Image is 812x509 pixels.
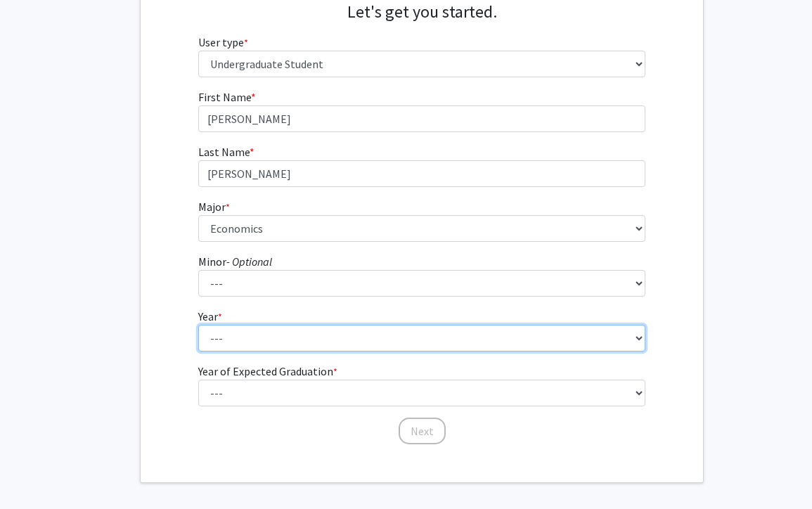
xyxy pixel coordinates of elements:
label: Year of Expected Graduation [198,363,337,380]
label: Minor [198,253,272,270]
h4: Let's get you started. [198,2,646,22]
i: - Optional [226,254,272,269]
span: Last Name [198,145,250,159]
iframe: Chat [11,446,60,498]
label: Year [198,308,222,325]
span: First Name [198,90,251,104]
label: Major [198,198,230,215]
button: Next [399,418,446,444]
label: User type [198,34,248,51]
